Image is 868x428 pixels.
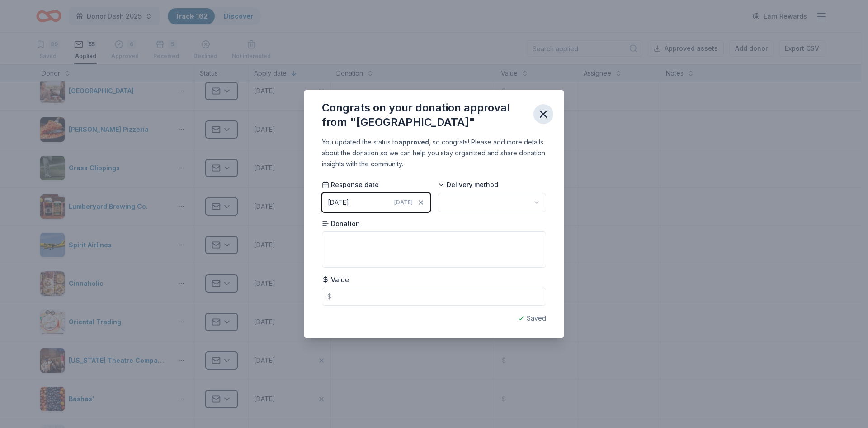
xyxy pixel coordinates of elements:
span: Response date [322,180,379,189]
button: [DATE][DATE] [322,193,430,212]
div: You updated the status to , so congrats! Please add more details about the donation so we can hel... [322,137,546,169]
span: Value [322,275,349,284]
span: Donation [322,219,360,228]
div: Congrats on your donation approval from "[GEOGRAPHIC_DATA]" [322,101,526,130]
div: [DATE] [328,197,349,208]
span: [DATE] [394,199,413,206]
span: Delivery method [438,180,498,189]
b: approved [398,138,429,146]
